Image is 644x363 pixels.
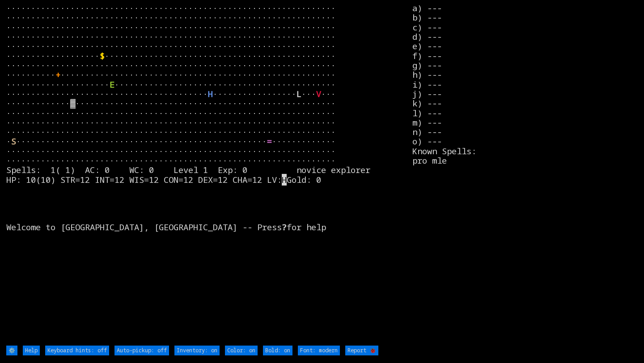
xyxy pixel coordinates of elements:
font: L [297,88,301,100]
input: Font: modern [298,346,340,355]
font: H [208,88,213,100]
font: E [110,79,114,90]
b: ? [282,221,287,233]
input: Report 🐞 [345,346,378,355]
input: Help [23,346,40,355]
font: V [316,88,321,100]
larn: ··································································· ·····························... [6,4,412,345]
font: $ [100,50,105,62]
input: Auto-pickup: off [114,346,169,355]
font: S [11,135,16,147]
stats: a) --- b) --- c) --- d) --- e) --- f) --- g) --- h) --- i) --- j) --- k) --- l) --- m) --- n) ---... [412,4,638,345]
input: Keyboard hints: off [45,346,109,355]
input: ⚙️ [6,346,17,355]
font: + [55,69,60,80]
mark: H [282,174,287,186]
input: Color: on [225,346,258,355]
font: = [267,135,272,147]
input: Inventory: on [174,346,220,355]
input: Bold: on [263,346,292,355]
